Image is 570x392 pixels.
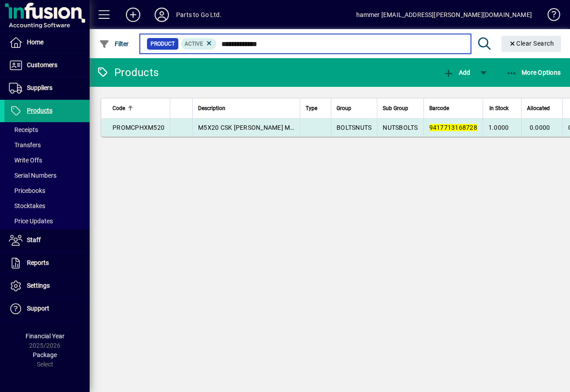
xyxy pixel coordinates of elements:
span: Allocated [527,103,550,113]
span: Active [185,41,203,47]
span: Barcode [429,103,449,113]
em: 9417713168728 [429,124,477,131]
a: Serial Numbers [4,168,90,183]
span: Package [33,351,57,358]
a: Reports [4,252,90,274]
a: Staff [4,229,90,251]
span: Transfers [9,141,41,149]
span: Group [337,103,351,113]
div: Parts to Go Ltd. [176,8,222,22]
div: Description [198,103,294,113]
span: 1.0000 [488,124,509,131]
button: Clear [501,36,561,52]
button: More Options [504,64,563,81]
span: 0.0000 [530,124,550,131]
div: Allocated [527,103,558,113]
span: Settings [27,282,50,289]
span: Staff [27,236,41,243]
a: Pricebooks [4,183,90,198]
a: Price Updates [4,213,90,229]
div: Group [337,103,371,113]
a: Settings [4,275,90,297]
a: Support [4,298,90,320]
span: Suppliers [27,84,52,91]
div: Code [112,103,164,113]
span: Code [112,103,125,113]
span: Price Updates [9,217,53,225]
a: Home [4,31,90,54]
a: Customers [4,54,90,77]
mat-chip: Activation Status: Active [181,38,217,50]
span: BOLTSNUTS [337,124,371,131]
a: Stocktakes [4,198,90,213]
span: Financial Year [26,332,65,340]
span: Serial Numbers [9,172,56,179]
div: Sub Group [383,103,418,113]
a: Write Offs [4,153,90,168]
span: Add [443,69,470,76]
span: M5X20 CSK [PERSON_NAME] MACHINE SCREW 304 S/S [198,124,360,131]
button: Add [441,64,472,81]
div: Products [96,65,159,80]
span: Pricebooks [9,187,45,194]
span: Write Offs [9,157,42,164]
button: Add [119,7,147,23]
a: Suppliers [4,77,90,99]
div: In Stock [488,103,517,113]
span: Clear Search [509,40,554,47]
span: Products [27,107,52,114]
span: More Options [506,69,561,76]
a: Knowledge Base [541,2,559,31]
a: Receipts [4,122,90,137]
span: Support [27,305,49,312]
div: hammer [EMAIL_ADDRESS][PERSON_NAME][DOMAIN_NAME] [356,8,532,22]
div: Barcode [429,103,477,113]
span: NUTSBOLTS [383,124,418,131]
span: Product [151,39,175,48]
span: Receipts [9,126,38,133]
span: Description [198,103,225,113]
span: Reports [27,259,49,266]
span: Stocktakes [9,202,45,209]
button: Filter [97,36,131,52]
span: Type [306,103,317,113]
span: Sub Group [383,103,408,113]
span: Customers [27,61,57,68]
span: Home [27,38,43,46]
button: Profile [147,7,176,23]
span: PROMCPHXM520 [112,124,164,131]
span: Filter [99,40,129,47]
a: Transfers [4,137,90,153]
span: In Stock [489,103,509,113]
div: Type [306,103,325,113]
